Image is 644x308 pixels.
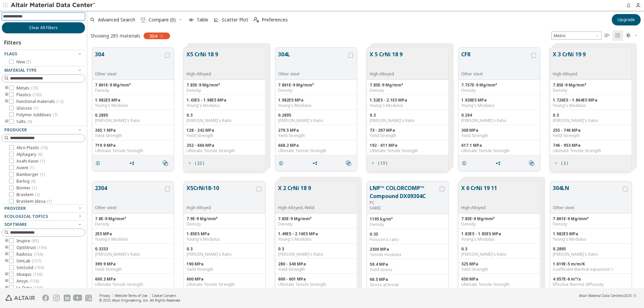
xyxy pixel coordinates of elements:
[378,161,387,165] span: ( 13 )
[278,246,354,252] div: 0.3
[370,71,402,77] div: High-Alloyed
[553,103,629,108] div: Young's Modulus
[31,85,38,91] span: ( 73 )
[4,279,9,284] i: toogle group
[186,252,263,257] div: [PERSON_NAME]'s Ratio
[4,213,48,219] span: Ecological Topics
[275,157,289,170] button: Details
[27,119,32,124] span: ( 9 )
[16,179,36,184] span: Barlog
[370,217,446,222] div: 1195 kg/m³
[553,282,629,287] div: Effective thermal diffusivity
[612,14,641,25] button: Upgrade
[4,92,9,98] i: toogle group
[40,158,45,164] span: ( 1 )
[461,88,537,93] div: Density
[186,184,255,205] button: X5CrNi18-10
[4,205,26,211] span: Provider
[278,231,354,237] div: 1.49E5 - 2.16E5 MPa
[370,184,438,200] button: LNP™ COLORCOMP™ Compound DX09304C
[4,285,9,291] i: toogle group
[553,82,629,88] div: 7.85E-9 Mg/mm³
[370,118,446,123] div: [PERSON_NAME]'s Ratio
[370,282,446,288] div: Stress at break
[278,133,354,138] div: Yield Strength
[602,30,612,41] button: Table View
[612,30,623,41] button: Tile View
[2,126,85,134] button: Producer
[529,161,534,166] i: 
[461,276,537,282] div: 650 MPa
[262,17,288,22] span: Preferences
[278,237,354,242] div: Young's Modulus
[33,92,42,98] span: ( 183 )
[95,98,171,103] div: 1.982E5 MPa
[16,92,42,98] span: Plastics
[553,246,629,252] div: 0.2895
[370,113,446,118] div: 0.3
[32,185,37,191] span: ( 1 )
[367,157,390,170] button: ( 13 )
[461,98,537,103] div: 1.938E5 MPa
[40,172,45,177] span: ( 1 )
[186,98,263,103] div: 1.43E5 - 1.98E5 MPa
[222,17,248,22] span: Scatter Plot
[626,33,631,38] i: 
[459,157,473,170] button: Details
[29,25,58,30] span: Clear All Filters
[95,261,171,267] div: 399.9 MPa
[278,276,354,282] div: 600 - 601 MPa
[16,145,48,150] span: Akro-Plastic
[579,293,636,298] div: (v2025.1)
[16,265,44,270] span: SimSolid
[370,262,446,267] div: 59.4 MPa
[370,222,446,227] div: Density
[4,51,17,57] span: Flags
[461,118,537,123] div: [PERSON_NAME]'s Ratio
[553,143,629,148] div: 746 - 953 MPa
[16,252,43,257] span: Radioss
[370,252,446,257] div: Tensile modulus
[492,157,506,170] button: Share
[115,293,147,298] a: Website Terms of Use
[553,261,629,267] div: 1.619E-5 m/m/K
[163,161,168,166] i: 
[2,66,85,74] button: Material Type
[4,258,9,264] i: toogle group
[53,112,57,118] span: ( 7 )
[2,50,85,58] button: Flags
[461,113,537,118] div: 0.294
[4,245,9,250] i: toogle group
[461,133,537,138] div: Yield Strength
[553,205,622,210] div: Other steel
[126,157,140,170] button: Share
[95,205,164,210] div: Other steel
[186,133,263,138] div: Yield Strength
[526,157,540,170] button: Similar search
[186,261,263,267] div: 190 MPa
[16,192,40,197] span: Braskem
[32,238,39,244] span: ( 65 )
[95,267,171,272] div: Yield Strength
[553,276,629,282] div: 4.057E-6 m²/s
[34,251,43,257] span: ( 156 )
[95,282,171,287] div: Ultimate Tensile Strength
[11,2,96,9] img: Altair Material Data Center
[141,17,146,22] i: 
[4,252,9,257] i: toogle group
[16,152,42,157] span: Alphagary
[370,50,402,71] button: X 5 CrNi 18 9
[370,247,446,252] div: 2300 MPa
[370,232,446,237] div: 0.35
[278,184,314,205] button: X 2 CrNi 18 9
[95,246,171,252] div: 0.3333
[16,59,31,65] span: New
[370,82,446,88] div: 7.85E-9 Mg/mm³
[370,88,446,93] div: Density
[370,200,438,205] div: PC
[35,265,44,270] span: ( 156 )
[186,82,263,88] div: 7.85E-9 Mg/mm³
[461,128,537,133] div: 308 MPa
[149,33,157,39] span: 304
[370,237,446,242] div: Poisson's ratio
